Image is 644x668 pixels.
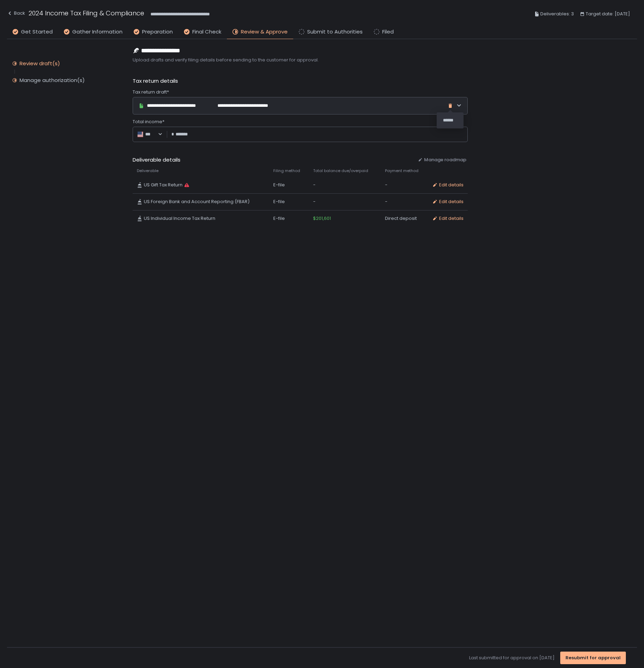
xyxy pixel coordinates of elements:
button: Edit details [432,182,464,188]
button: Manage roadmap [418,157,466,163]
span: Payment method [385,168,419,173]
button: Back [7,8,25,20]
div: E-file [273,199,305,205]
div: E-file [273,215,305,222]
button: Resubmit for approval [560,652,626,664]
span: Deliverable [137,168,158,173]
div: E-file [273,182,305,188]
span: Get Started [21,28,53,36]
span: Upload drafts and verify filing details before sending to the customer for approval. [133,57,468,63]
span: Final Check [192,28,221,36]
span: Deliverable details [133,156,412,164]
h1: 2024 Income Tax Filing & Compliance [29,8,144,18]
div: Review draft(s) [20,60,60,67]
span: US Foreign Bank and Account Reporting (FBAR) [144,199,250,205]
div: Back [7,9,25,17]
span: Direct deposit [385,215,417,222]
div: Resubmit for approval [565,655,621,661]
span: Total balance due/overpaid [313,168,368,173]
span: Last submitted for approval on [DATE] [469,655,555,661]
span: Target date: [DATE] [586,10,630,18]
span: - [385,182,387,188]
span: Gather Information [72,28,123,36]
span: Total income* [133,119,164,125]
span: US Individual Income Tax Return [144,215,215,222]
button: Edit details [432,199,464,205]
span: Tax return draft* [133,89,169,95]
input: Search for option [154,131,157,138]
span: - [313,182,316,188]
span: Manage roadmap [424,157,466,163]
div: Search for option [137,131,163,138]
span: Tax return details [133,77,178,85]
span: Submit to Authorities [307,28,363,36]
span: - [313,199,316,205]
span: Deliverables: 3 [540,10,574,18]
span: US Gift Tax Return [144,182,183,188]
span: $201,601 [313,215,331,222]
span: - [385,199,387,205]
span: Filed [382,28,394,36]
span: Review & Approve [241,28,288,36]
button: Edit details [432,215,464,222]
span: Filing method [273,168,300,173]
span: Preparation [142,28,173,36]
div: Manage authorization(s) [20,77,85,84]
